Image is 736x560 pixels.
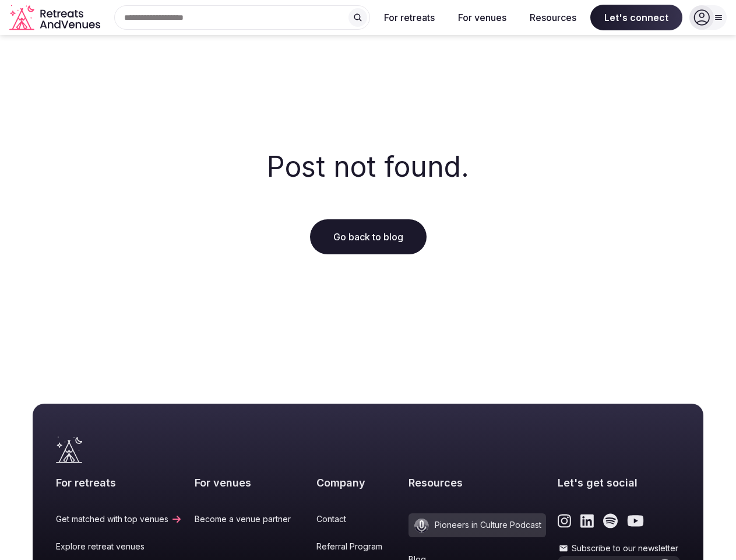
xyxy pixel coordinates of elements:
a: Visit the homepage [56,436,82,463]
button: For venues [449,5,516,30]
svg: Retreats and Venues company logo [9,5,103,31]
a: Become a venue partner [195,513,305,525]
h2: Post not found. [267,147,469,186]
h2: Let's get social [558,475,680,490]
a: Contact [316,513,396,525]
a: Link to the retreats and venues Instagram page [558,513,571,528]
a: Link to the retreats and venues LinkedIn page [580,513,594,528]
a: Referral Program [316,541,396,552]
h2: For retreats [56,475,182,490]
label: Subscribe to our newsletter [558,542,680,554]
span: Let's connect [590,5,682,30]
button: For retreats [375,5,444,30]
a: Pioneers in Culture Podcast [409,513,546,537]
a: Link to the retreats and venues Youtube page [627,513,644,528]
a: Link to the retreats and venues Spotify page [603,513,618,528]
button: Resources [520,5,586,30]
a: Visit the homepage [9,5,103,31]
h2: Resources [409,475,546,490]
h2: For venues [195,475,305,490]
h2: Company [316,475,396,490]
a: Get matched with top venues [56,513,182,525]
a: Go back to blog [310,219,427,254]
a: Explore retreat venues [56,541,182,552]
